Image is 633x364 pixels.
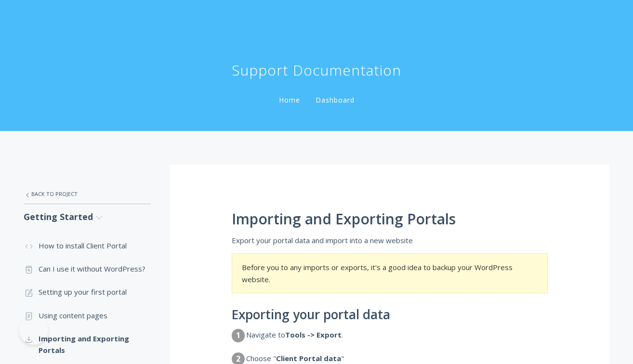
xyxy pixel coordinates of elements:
strong: Client Portal data [276,353,341,363]
h2: Exporting your portal data [232,308,548,322]
a: Using content pages [24,304,151,327]
dt: 1 [232,329,245,342]
h1: Importing and Exporting Portals [232,211,548,227]
a: Can I use it without WordPress? [24,257,151,280]
a: Getting Started [24,204,151,230]
p: Export your portal data and import into a new website [232,234,548,246]
h1: Support Documentation [232,61,401,80]
section: Before you to any imports or exports, it's a good idea to backup your WordPress website. [232,253,548,293]
dd: Navigate to . [246,329,548,350]
a: How to install Client Portal [24,234,151,257]
a: Home [277,95,302,104]
a: Setting up your first portal [24,280,151,303]
iframe: Toggle Customer Support [19,316,48,345]
a: Importing and Exporting Portals [24,327,151,362]
a: Dashboard [314,95,356,104]
strong: Tools -> Export [285,330,342,339]
a: Back to Project [24,184,151,204]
